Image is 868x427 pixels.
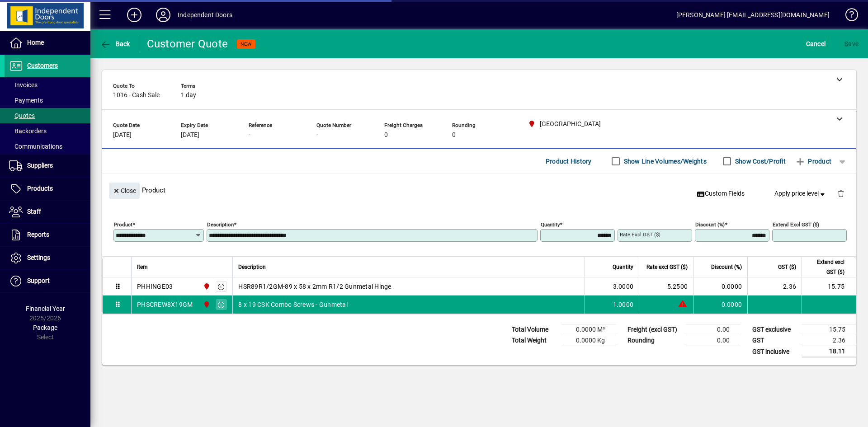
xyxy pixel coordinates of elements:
[147,37,228,51] div: Customer Quote
[207,221,234,228] mat-label: Description
[711,262,742,272] span: Discount (%)
[27,231,49,238] span: Reports
[114,221,132,228] mat-label: Product
[693,186,748,202] button: Custom Fields
[26,305,65,312] span: Financial Year
[137,300,193,309] div: PHSCREW8X19GM
[5,247,90,269] a: Settings
[830,189,852,197] app-page-header-button: Delete
[9,97,43,104] span: Payments
[802,346,856,357] td: 18.11
[802,324,856,335] td: 15.75
[773,221,819,228] mat-label: Extend excl GST ($)
[5,201,90,223] a: Staff
[33,324,57,331] span: Package
[804,36,828,52] button: Cancel
[807,257,844,277] span: Extend excl GST ($)
[748,324,802,335] td: GST exclusive
[137,262,148,272] span: Item
[561,324,616,335] td: 0.0000 M³
[778,262,796,272] span: GST ($)
[181,131,199,139] span: [DATE]
[201,300,211,310] span: Christchurch
[546,154,592,169] span: Product History
[9,112,35,119] span: Quotes
[384,131,388,139] span: 0
[5,93,90,108] a: Payments
[452,131,456,139] span: 0
[790,153,836,169] button: Product
[5,224,90,246] a: Reports
[623,324,686,335] td: Freight (excl GST)
[241,41,252,47] span: NEW
[238,300,348,309] span: 8 x 19 CSK Combo Screws - Gunmetal
[771,186,830,202] button: Apply price level
[774,189,827,198] span: Apply price level
[27,162,53,169] span: Suppliers
[5,77,90,93] a: Invoices
[27,39,44,46] span: Home
[316,131,318,139] span: -
[107,186,142,194] app-page-header-button: Close
[178,8,232,22] div: Independent Doors
[748,335,802,346] td: GST
[249,131,250,139] span: -
[5,108,90,123] a: Quotes
[27,208,41,215] span: Staff
[27,277,50,284] span: Support
[5,123,90,139] a: Backorders
[100,40,130,47] span: Back
[802,277,856,296] td: 15.75
[613,282,634,291] span: 3.0000
[693,296,747,314] td: 0.0000
[238,262,266,272] span: Description
[27,254,50,261] span: Settings
[120,7,149,23] button: Add
[181,92,196,99] span: 1 day
[113,92,160,99] span: 1016 - Cash Sale
[697,189,745,198] span: Custom Fields
[693,277,747,296] td: 0.0000
[747,277,802,296] td: 2.36
[238,282,391,291] span: HSR89R1/2GM-89 x 58 x 2mm R1/2 Gunmetal Hinge
[5,270,90,292] a: Support
[149,7,178,23] button: Profile
[686,324,741,335] td: 0.00
[733,157,786,166] label: Show Cost/Profit
[542,153,595,169] button: Product History
[622,157,707,166] label: Show Line Volumes/Weights
[5,178,90,200] a: Products
[645,282,688,291] div: 5.2500
[620,231,660,238] mat-label: Rate excl GST ($)
[113,131,132,139] span: [DATE]
[686,335,741,346] td: 0.00
[109,183,140,199] button: Close
[9,127,47,135] span: Backorders
[613,262,633,272] span: Quantity
[844,40,848,47] span: S
[9,143,62,150] span: Communications
[623,335,686,346] td: Rounding
[830,183,852,204] button: Delete
[795,154,831,169] span: Product
[5,155,90,177] a: Suppliers
[806,37,826,51] span: Cancel
[5,32,90,54] a: Home
[27,62,58,69] span: Customers
[113,183,136,198] span: Close
[507,324,561,335] td: Total Volume
[9,81,38,89] span: Invoices
[613,300,634,309] span: 1.0000
[561,335,616,346] td: 0.0000 Kg
[201,282,211,291] span: Christchurch
[98,36,132,52] button: Back
[748,346,802,357] td: GST inclusive
[842,36,861,52] button: Save
[839,2,857,31] a: Knowledge Base
[507,335,561,346] td: Total Weight
[137,282,173,291] div: PHHINGE03
[844,37,859,51] span: ave
[676,8,830,22] div: [PERSON_NAME] [EMAIL_ADDRESS][DOMAIN_NAME]
[90,36,140,52] app-page-header-button: Back
[5,139,90,154] a: Communications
